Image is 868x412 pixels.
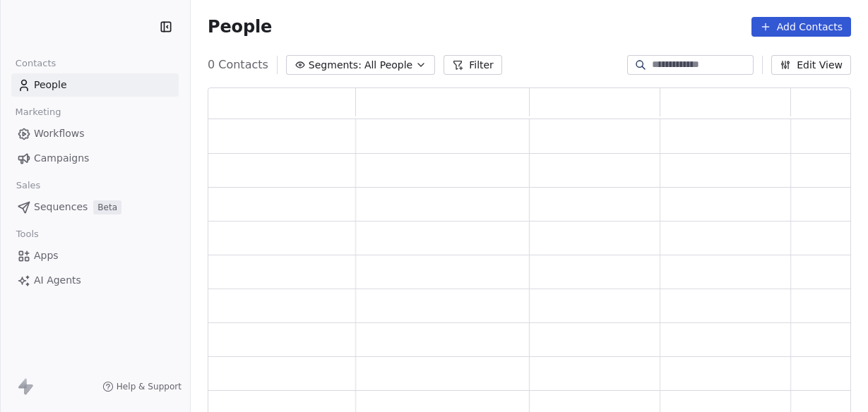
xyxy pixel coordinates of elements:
[11,195,179,219] a: SequencesBeta
[11,244,179,267] a: Apps
[34,248,59,263] span: Apps
[11,147,179,170] a: Campaigns
[771,55,851,75] button: Edit View
[34,151,89,166] span: Campaigns
[102,381,182,392] a: Help & Support
[10,175,47,196] span: Sales
[34,78,67,92] span: People
[9,102,67,123] span: Marketing
[208,16,272,37] span: People
[208,56,268,73] span: 0 Contacts
[364,58,412,73] span: All People
[34,273,81,288] span: AI Agents
[34,126,85,141] span: Workflows
[10,224,44,245] span: Tools
[11,73,179,97] a: People
[93,200,121,214] span: Beta
[11,122,179,145] a: Workflows
[11,269,179,292] a: AI Agents
[9,53,62,74] span: Contacts
[34,200,88,214] span: Sequences
[309,58,362,73] span: Segments:
[117,381,182,392] span: Help & Support
[444,55,502,75] button: Filter
[751,17,851,37] button: Add Contacts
